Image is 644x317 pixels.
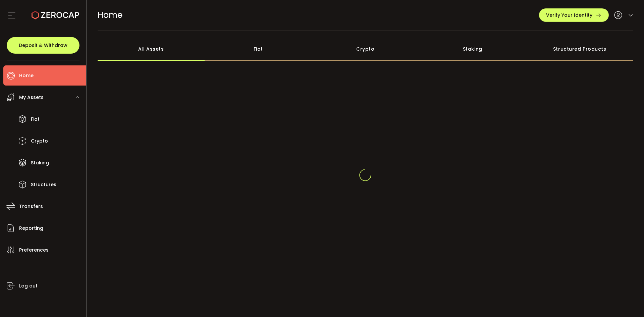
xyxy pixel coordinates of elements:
div: Staking [419,37,526,61]
span: Transfers [19,202,43,211]
span: My Assets [19,93,44,102]
span: Structures [31,180,56,190]
span: Crypto [31,136,48,146]
div: Structured Products [526,37,634,61]
span: Verify Your Identity [546,13,592,17]
span: Staking [31,158,49,168]
span: Home [19,71,34,81]
div: Fiat [205,37,312,61]
span: Preferences [19,245,49,255]
button: Deposit & Withdraw [7,37,79,54]
span: Log out [19,281,38,291]
div: All Assets [98,37,205,61]
button: Verify Your Identity [539,8,609,22]
div: Crypto [312,37,419,61]
span: Fiat [31,114,40,124]
span: Reporting [19,223,43,233]
span: Deposit & Withdraw [19,43,67,48]
span: Home [98,9,122,21]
